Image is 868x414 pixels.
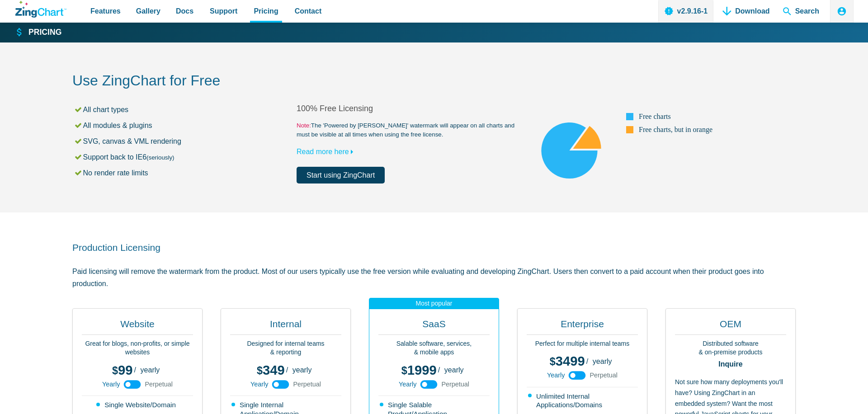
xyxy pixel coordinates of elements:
li: All modules & plugins [74,119,297,132]
p: Perfect for multiple internal teams [527,339,638,348]
p: Paid licensing will remove the watermark from the product. Most of our users typically use the fr... [72,265,796,290]
span: Yearly [547,372,565,378]
span: yearly [444,366,464,374]
span: Yearly [250,381,268,387]
span: yearly [593,358,612,365]
h2: Enterprise [527,318,638,335]
span: Features [90,5,121,17]
a: Start using ZingChart [297,167,385,183]
span: / [286,367,288,374]
span: Gallery [136,5,160,17]
span: Note: [297,122,311,129]
li: No render rate limits [74,167,297,179]
span: Pricing [254,5,278,17]
a: Pricing [15,27,61,38]
p: Great for blogs, non-profits, or simple websites [82,339,193,357]
small: (seriously) [146,154,174,161]
h2: OEM [675,318,786,335]
h2: Production Licensing [72,241,796,254]
span: yearly [141,366,160,374]
strong: Pricing [28,28,61,37]
span: 99 [112,363,132,377]
span: Perpetual [441,381,469,387]
li: All chart types [74,103,297,116]
span: Contact [295,5,322,17]
a: ZingChart Logo. Click to return to the homepage [15,1,66,18]
li: Support back to IE6 [74,151,297,163]
span: Perpetual [590,372,618,378]
p: Distributed software & on-premise products [675,339,786,357]
li: Single Website/Domain [96,400,179,409]
span: Support [210,5,237,17]
strong: Inquire [675,361,786,368]
span: 1999 [401,363,437,377]
span: yearly [292,366,312,374]
span: 3499 [550,354,585,368]
h2: Use ZingChart for Free [72,71,796,92]
h2: 100% Free Licensing [297,103,521,114]
h2: Website [82,318,193,335]
h2: Internal [230,318,341,335]
small: The 'Powered by [PERSON_NAME]' watermark will appear on all charts and must be visible at all tim... [297,121,521,139]
span: Docs [176,5,193,17]
p: Designed for internal teams & reporting [230,339,341,357]
span: 349 [257,363,285,377]
span: Perpetual [293,381,321,387]
a: Read more here [297,148,357,155]
p: Salable software, services, & mobile apps [378,339,490,357]
span: / [586,358,588,365]
li: Unlimited Internal Applications/Domains [528,392,638,410]
span: Yearly [399,381,416,387]
span: / [134,367,136,374]
h2: SaaS [378,318,490,335]
li: SVG, canvas & VML rendering [74,135,297,147]
span: Perpetual [145,381,173,387]
span: Yearly [102,381,120,387]
span: / [438,367,440,374]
